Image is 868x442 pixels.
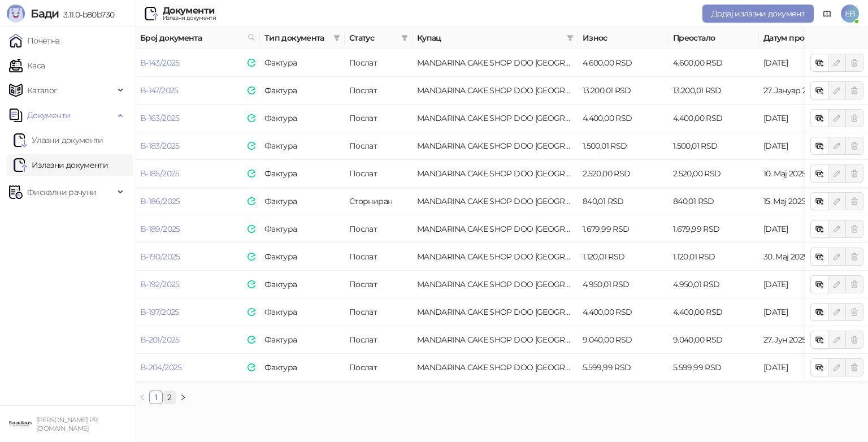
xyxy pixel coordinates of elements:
td: MANDARINA CAKE SHOP DOO BEOGRAD-STARI GRAD [413,243,578,271]
a: 2 [163,391,176,404]
img: 64x64-companyLogo-0e2e8aaa-0bd2-431b-8613-6e3c65811325.png [9,413,32,435]
td: Фактура [260,215,345,243]
div: Документи [163,6,216,15]
a: B-201/2025 [140,335,180,345]
td: 2.520,00 RSD [669,160,759,188]
td: MANDARINA CAKE SHOP DOO BEOGRAD-STARI GRAD [413,49,578,77]
span: left [139,394,146,401]
button: left [136,391,149,404]
td: MANDARINA CAKE SHOP DOO BEOGRAD-STARI GRAD [413,105,578,132]
a: Документација [818,5,836,23]
button: Додај излазни документ [702,5,814,23]
th: Износ [578,27,669,49]
td: 30. Мај 2025. [759,243,855,271]
a: Излазни документи [14,154,108,176]
span: filter [567,34,574,41]
a: B-147/2025 [140,85,179,96]
a: B-189/2025 [140,224,180,234]
td: 2.520,00 RSD [578,160,669,188]
th: Преостало [669,27,759,49]
span: filter [333,34,340,41]
img: e-Faktura [248,253,255,261]
img: e-Faktura [248,142,255,150]
img: e-Faktura [248,280,255,288]
li: Следећа страна [176,391,190,404]
img: e-Faktura [248,336,255,344]
td: 10. Мај 2025. [759,160,855,188]
span: filter [331,29,342,46]
td: 4.400,00 RSD [578,298,669,326]
td: 4.600,00 RSD [578,49,669,77]
span: Додај излазни документ [711,8,805,19]
td: 1.500,01 RSD [578,132,669,160]
a: B-186/2025 [140,196,180,206]
td: [DATE] [759,105,855,132]
td: Фактура [260,160,345,188]
a: B-143/2025 [140,58,180,68]
span: filter [565,29,576,46]
span: Купац [417,32,562,44]
td: Послат [345,271,413,298]
td: Сторниран [345,188,413,215]
td: [DATE] [759,271,855,298]
td: 4.950,01 RSD [578,271,669,298]
td: 4.600,00 RSD [669,49,759,77]
a: B-204/2025 [140,362,182,372]
td: 9.040,00 RSD [669,326,759,354]
td: MANDARINA CAKE SHOP DOO BEOGRAD-STARI GRAD [413,298,578,326]
td: Фактура [260,77,345,105]
td: 5.599,99 RSD [669,354,759,382]
td: Послат [345,298,413,326]
td: 1.120,01 RSD [578,243,669,271]
td: Послат [345,132,413,160]
td: 840,01 RSD [578,188,669,215]
td: Фактура [260,243,345,271]
td: Фактура [260,354,345,382]
td: 13.200,01 RSD [578,77,669,105]
td: 1.679,99 RSD [578,215,669,243]
td: Послат [345,215,413,243]
span: Фискални рачуни [27,181,96,203]
td: Послат [345,160,413,188]
td: MANDARINA CAKE SHOP DOO BEOGRAD-STARI GRAD [413,160,578,188]
th: Датум промета [759,27,855,49]
img: e-Faktura [248,170,255,177]
td: [DATE] [759,49,855,77]
img: e-Faktura [248,308,255,316]
td: 15. Мај 2025. [759,188,855,215]
a: 1 [150,391,162,404]
button: right [176,391,190,404]
div: Излазни документи [163,15,216,21]
a: B-163/2025 [140,113,180,123]
td: Фактура [260,271,345,298]
img: e-Faktura [248,225,255,233]
td: Фактура [260,105,345,132]
a: B-183/2025 [140,141,180,151]
td: MANDARINA CAKE SHOP DOO BEOGRAD-STARI GRAD [413,215,578,243]
td: 27. Јун 2025. [759,326,855,354]
td: Фактура [260,188,345,215]
span: Статус [349,32,397,44]
td: Послат [345,49,413,77]
th: Број документа [136,27,260,49]
td: Фактура [260,49,345,77]
img: e-Faktura [248,197,255,205]
a: B-192/2025 [140,279,180,289]
td: MANDARINA CAKE SHOP DOO BEOGRAD-STARI GRAD [413,132,578,160]
a: B-190/2025 [140,252,180,262]
span: filter [401,34,408,41]
img: e-Faktura [248,59,255,67]
span: 3.11.0-b80b730 [59,10,114,20]
td: Послат [345,326,413,354]
td: 4.950,01 RSD [669,271,759,298]
td: 4.400,00 RSD [578,105,669,132]
td: MANDARINA CAKE SHOP DOO BEOGRAD-STARI GRAD [413,188,578,215]
span: Каталог [27,79,58,102]
td: Фактура [260,326,345,354]
td: 840,01 RSD [669,188,759,215]
span: Бади [31,7,59,20]
a: Ulazni dokumentiУлазни документи [14,129,103,151]
img: e-Faktura [248,86,255,94]
td: Послат [345,105,413,132]
span: EB [841,5,859,23]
